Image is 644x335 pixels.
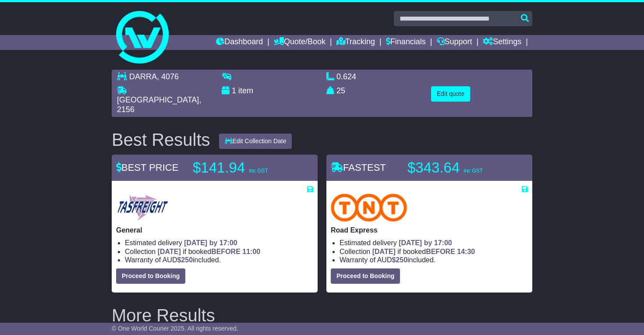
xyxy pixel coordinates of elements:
[157,72,179,81] span: , 4076
[117,95,201,114] span: , 2156
[399,239,452,247] span: [DATE] by 17:00
[116,268,185,284] button: Proceed to Booking
[386,35,426,50] a: Financials
[116,226,313,234] p: General
[340,239,528,247] li: Estimated delivery
[116,162,178,173] span: BEST PRICE
[336,72,356,81] span: 0.624
[211,248,241,255] span: BEFORE
[242,248,260,255] span: 11:00
[216,35,263,50] a: Dashboard
[238,86,253,95] span: item
[125,256,313,264] li: Warranty of AUD included.
[112,306,532,325] h2: More Results
[483,35,521,50] a: Settings
[274,35,326,50] a: Quote/Book
[437,35,472,50] a: Support
[426,248,455,255] span: BEFORE
[331,162,386,173] span: FASTEST
[407,159,517,176] p: $343.64
[117,95,199,104] span: [GEOGRAPHIC_DATA]
[219,134,292,149] button: Edit Collection Date
[125,247,313,256] li: Collection
[116,194,169,222] img: Tasfreight: General
[249,168,268,174] span: inc GST
[340,247,528,256] li: Collection
[125,239,313,247] li: Estimated delivery
[158,248,260,255] span: if booked
[177,256,193,264] span: $
[457,248,475,255] span: 14:30
[431,86,470,102] button: Edit quote
[112,325,238,332] span: © One World Courier 2025. All rights reserved.
[464,168,482,174] span: inc GST
[193,159,302,176] p: $141.94
[336,35,375,50] a: Tracking
[181,256,193,264] span: 250
[372,248,396,255] span: [DATE]
[331,226,528,234] p: Road Express
[232,86,236,95] span: 1
[184,239,237,247] span: [DATE] by 17:00
[107,130,215,149] div: Best Results
[331,268,400,284] button: Proceed to Booking
[331,194,407,222] img: TNT Domestic: Road Express
[372,248,475,255] span: if booked
[396,256,407,264] span: 250
[158,248,181,255] span: [DATE]
[392,256,407,264] span: $
[336,86,345,95] span: 25
[129,72,157,81] span: DARRA
[340,256,528,264] li: Warranty of AUD included.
